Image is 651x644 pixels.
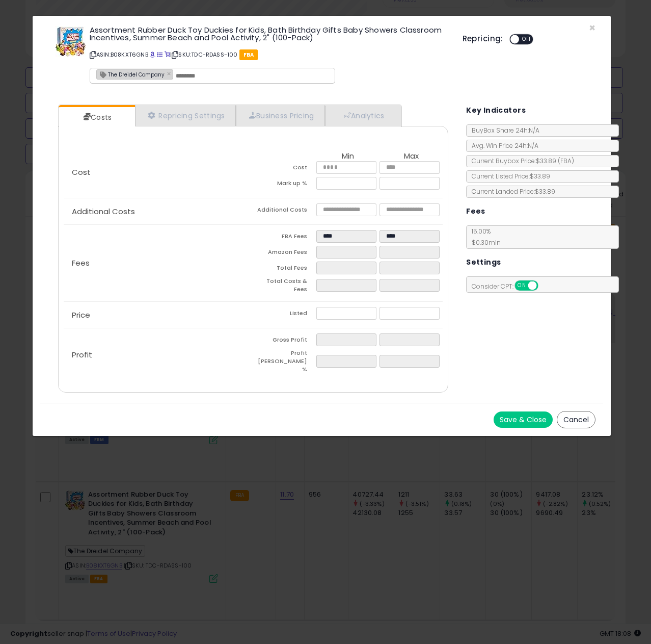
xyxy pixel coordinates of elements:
[536,157,574,165] span: $33.89
[253,177,316,193] td: Mark up %
[167,69,173,78] a: ×
[253,203,316,219] td: Additional Costs
[467,238,501,247] span: $0.30 min
[537,281,553,290] span: OFF
[516,281,528,290] span: ON
[316,152,379,161] th: Min
[467,157,574,165] span: Current Buybox Price:
[558,157,574,165] span: ( FBA )
[467,172,550,181] span: Current Listed Price: $33.89
[64,168,253,176] p: Cost
[379,152,443,161] th: Max
[253,349,316,376] td: Profit [PERSON_NAME] %
[466,205,485,218] h5: Fees
[97,70,165,79] span: The Dreidel Company
[64,208,253,216] p: Additional Costs
[90,46,447,63] p: ASIN: B08KXT6GNB | SKU: TDC-RDASS-100
[236,105,325,126] a: Business Pricing
[64,311,253,319] p: Price
[150,50,155,59] a: BuyBox page
[519,35,535,44] span: OFF
[157,50,162,59] a: All offer listings
[239,49,258,60] span: FBA
[253,230,316,246] td: FBA Fees
[253,246,316,262] td: Amazon Fees
[64,259,253,267] p: Fees
[253,307,316,323] td: Listed
[325,105,400,126] a: Analytics
[253,333,316,349] td: Gross Profit
[135,105,236,126] a: Repricing Settings
[466,104,526,117] h5: Key Indicators
[494,411,553,428] button: Save & Close
[64,351,253,359] p: Profit
[466,256,501,269] h5: Settings
[557,411,595,428] button: Cancel
[59,107,134,127] a: Costs
[589,20,595,35] span: ×
[253,262,316,277] td: Total Fees
[463,35,503,43] h5: Repricing:
[253,161,316,177] td: Cost
[90,26,447,41] h3: Assortment Rubber Duck Toy Duckies for Kids, Bath Birthday Gifts Baby Showers Classroom Incentive...
[165,50,170,59] a: Your listing only
[253,277,316,296] td: Total Costs & Fees
[467,187,555,196] span: Current Landed Price: $33.89
[467,126,539,135] span: BuyBox Share 24h: N/A
[467,227,501,247] span: 15.00 %
[56,26,86,57] img: 51vHxj8YCcL._SL60_.jpg
[467,141,538,150] span: Avg. Win Price 24h: N/A
[467,282,552,291] span: Consider CPT:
